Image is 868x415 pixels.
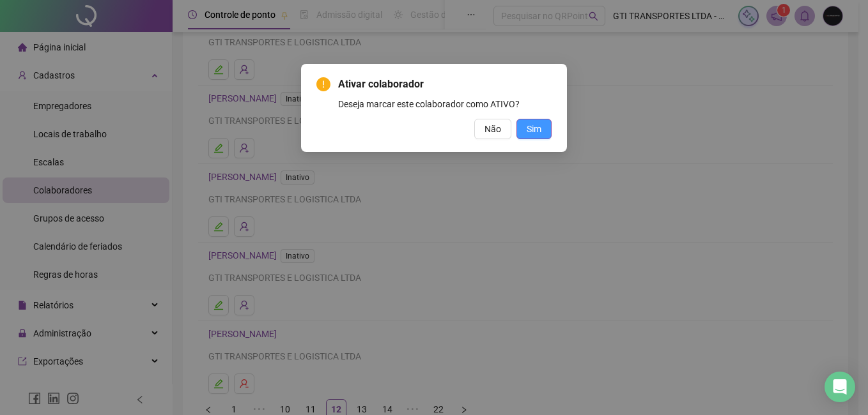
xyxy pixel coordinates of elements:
button: Não [474,119,511,139]
span: exclamation-circle [316,77,330,91]
button: Sim [516,119,552,139]
div: Open Intercom Messenger [825,372,855,402]
span: Ativar colaborador [338,78,424,90]
span: Sim [527,122,541,136]
span: Não [484,122,501,136]
span: Deseja marcar este colaborador como ATIVO? [338,99,520,109]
